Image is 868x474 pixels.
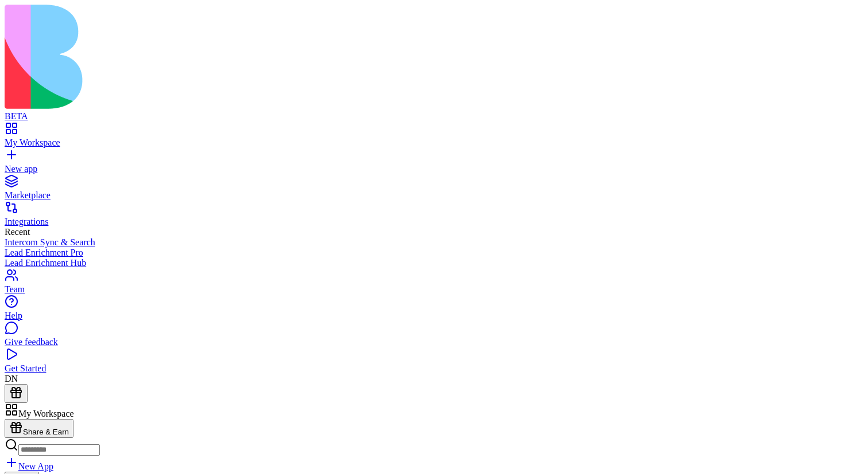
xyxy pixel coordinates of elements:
a: My Workspace [5,127,863,148]
button: Share & Earn [5,419,73,438]
span: Share & Earn [23,428,69,436]
div: New app [5,164,863,174]
a: Integrations [5,206,863,227]
a: Lead Enrichment Pro [5,248,863,258]
span: My Workspace [18,409,74,418]
div: My Workspace [5,138,863,148]
a: Get Started [5,353,863,374]
a: BETA [5,101,863,122]
a: Intercom Sync & Search [5,237,863,248]
div: Give feedback [5,337,863,347]
div: BETA [5,111,863,122]
div: Integrations [5,217,863,227]
a: Marketplace [5,180,863,201]
span: DN [5,374,18,383]
div: Help [5,311,863,321]
a: Team [5,274,863,295]
a: New App [5,461,53,471]
div: Get Started [5,363,863,374]
a: New app [5,154,863,174]
a: Help [5,300,863,321]
div: Marketplace [5,190,863,201]
a: Lead Enrichment Hub [5,258,863,268]
a: Give feedback [5,327,863,347]
div: Team [5,284,863,295]
img: logo [5,5,466,109]
span: Recent [5,227,30,237]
